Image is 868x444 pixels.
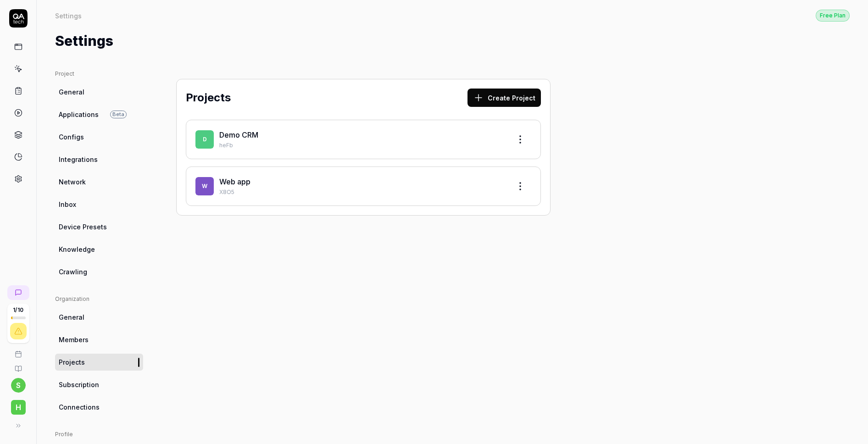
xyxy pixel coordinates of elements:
[55,263,143,280] a: Crawling
[55,309,143,326] a: General
[13,307,23,313] span: 1 / 10
[55,173,143,190] a: Network
[467,89,541,107] button: Create Project
[59,200,76,209] span: Inbox
[219,141,504,150] p: heFb
[59,87,84,97] span: General
[55,151,143,168] a: Integrations
[219,177,250,186] a: Web app
[59,110,99,119] span: Applications
[816,10,850,22] div: Free Plan
[11,378,26,393] button: s
[55,295,143,303] div: Organization
[55,399,143,416] a: Connections
[59,402,100,412] span: Connections
[55,11,82,20] div: Settings
[816,9,850,22] button: Free Plan
[55,83,143,100] a: General
[55,106,143,123] a: ApplicationsBeta
[195,130,214,149] span: D
[59,335,89,344] span: Members
[55,354,143,371] a: Projects
[219,130,258,139] a: Demo CRM
[4,343,33,358] a: Book a call with us
[59,132,84,142] span: Configs
[55,31,113,51] h1: Settings
[55,430,143,438] div: Profile
[59,177,86,187] span: Network
[55,196,143,213] a: Inbox
[55,128,143,145] a: Configs
[219,188,504,196] p: X8O5
[4,358,33,372] a: Documentation
[55,218,143,235] a: Device Presets
[59,222,107,232] span: Device Presets
[55,241,143,258] a: Knowledge
[4,393,33,416] button: H
[59,312,84,322] span: General
[7,285,29,300] a: New conversation
[55,376,143,393] a: Subscription
[59,357,85,367] span: Projects
[59,380,99,389] span: Subscription
[195,177,214,195] span: W
[59,155,98,164] span: Integrations
[59,267,87,277] span: Crawling
[186,89,231,106] h2: Projects
[55,331,143,348] a: Members
[55,70,143,78] div: Project
[59,244,95,254] span: Knowledge
[11,400,26,415] span: H
[110,111,127,118] span: Beta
